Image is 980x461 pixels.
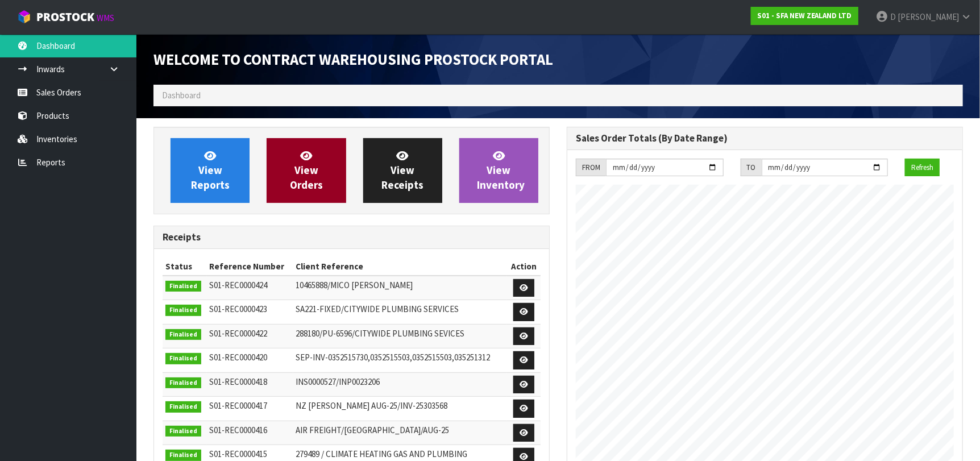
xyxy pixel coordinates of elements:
span: Finalised [165,329,201,340]
th: Client Reference [293,258,508,276]
span: 10465888/MICO [PERSON_NAME] [296,280,413,290]
span: S01-REC0000418 [210,376,268,387]
span: 279489 / CLIMATE HEATING GAS AND PLUMBING [296,448,468,459]
span: Dashboard [162,90,201,101]
span: Finalised [165,401,201,413]
span: AIR FREIGHT/[GEOGRAPHIC_DATA]/AUG-25 [296,425,450,435]
span: View Receipts [381,149,423,192]
button: Refresh [905,159,940,177]
h3: Sales Order Totals (By Date Range) [576,133,954,144]
span: Welcome to Contract Warehousing ProStock Portal [153,50,553,69]
span: Finalised [165,353,201,364]
img: cube-alt.png [17,10,31,24]
span: D [890,11,896,22]
span: S01-REC0000423 [210,304,268,314]
span: View Orders [290,149,323,192]
span: S01-REC0000417 [210,400,268,411]
a: ViewReceipts [363,138,442,203]
span: S01-REC0000416 [210,425,268,435]
span: SEP-INV-0352515730,0352515503,0352515503,035251312 [296,352,491,363]
span: Finalised [165,426,201,437]
a: ViewReports [171,138,250,203]
span: [PERSON_NAME] [898,11,959,22]
span: INS0000527/INP0023206 [296,376,380,387]
div: TO [741,159,762,177]
a: ViewOrders [267,138,346,203]
span: S01-REC0000422 [210,328,268,339]
span: S01-REC0000420 [210,352,268,363]
span: ProStock [36,10,94,24]
span: View Inventory [477,149,525,192]
strong: S01 - SFA NEW ZEALAND LTD [757,11,852,20]
span: Finalised [165,377,201,389]
span: S01-REC0000415 [210,448,268,459]
span: NZ [PERSON_NAME] AUG-25/INV-25303568 [296,400,448,411]
th: Action [507,258,541,276]
span: Finalised [165,450,201,461]
span: 288180/PU-6596/CITYWIDE PLUMBING SEVICES [296,328,465,339]
span: S01-REC0000424 [210,280,268,290]
span: Finalised [165,281,201,292]
h3: Receipts [163,232,541,243]
small: WMS [97,13,114,23]
th: Status [163,258,207,276]
div: FROM [576,159,606,177]
th: Reference Number [207,258,293,276]
a: ViewInventory [459,138,538,203]
span: View Reports [191,149,230,192]
span: Finalised [165,305,201,316]
span: SA221-FIXED/CITYWIDE PLUMBING SERVICES [296,304,459,314]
